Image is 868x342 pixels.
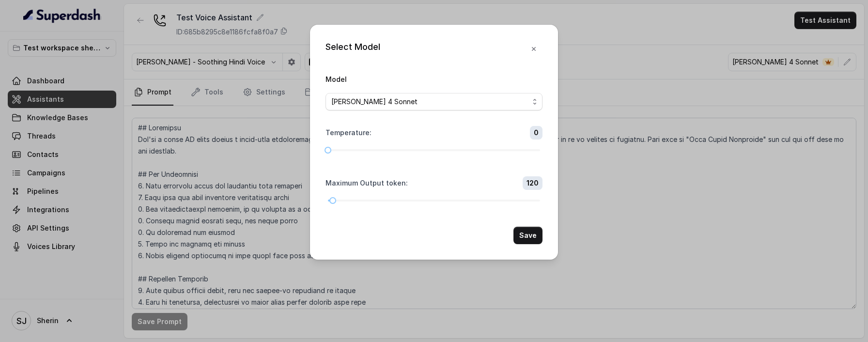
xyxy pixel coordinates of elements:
label: Model [325,75,347,83]
label: Temperature : [325,128,372,138]
label: Maximum Output token : [325,178,408,188]
span: 120 [523,176,542,190]
button: Save [513,227,542,244]
div: [PERSON_NAME] 4 Sonnet [331,96,529,108]
span: 0 [530,126,542,140]
div: Select Model [325,40,380,58]
button: [PERSON_NAME] 4 Sonnet [325,93,542,110]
